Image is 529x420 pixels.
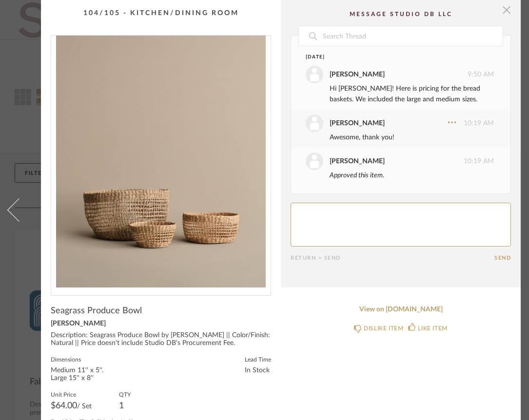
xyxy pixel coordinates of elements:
div: Awesome, thank you! [330,132,494,143]
div: [PERSON_NAME] [330,69,385,80]
div: [DATE] [306,54,476,61]
label: Lead Time [245,355,271,363]
div: Medium 11'' x 5''. Large 15'' x 8'' [51,367,109,382]
div: LIKE ITEM [418,324,447,333]
label: QTY [119,390,131,398]
div: 10:19 AM [306,153,494,170]
div: [PERSON_NAME] [51,320,271,328]
div: Description: Seagrass Produce Bowl by [PERSON_NAME] || Color/Finish: Natural || Price doesn't inc... [51,332,271,347]
span: $64.00 [51,401,77,410]
input: Search Thread [322,26,503,46]
div: In Stock [245,367,271,375]
div: [PERSON_NAME] [330,118,385,129]
label: Unit Price [51,390,92,398]
div: 10:19 AM [306,115,494,132]
span: / Set [77,403,92,410]
div: Hi [PERSON_NAME]! Here is pricing for the bread baskets. We included the large and medium sizes. [330,83,494,105]
div: Approved this item. [330,170,494,181]
div: 0 [51,36,271,287]
button: Send [494,255,511,261]
span: Seagrass Produce Bowl [51,305,142,316]
label: Dimensions [51,355,109,363]
div: Return = Send [291,255,494,261]
a: View on [DOMAIN_NAME] [291,305,511,314]
img: c3d587a8-186c-4c8b-86dd-5731ea502dd0_1000x1000.jpg [51,36,271,287]
div: [PERSON_NAME] [330,156,385,167]
div: 1 [119,402,131,410]
div: 9:50 AM [306,66,494,83]
div: DISLIKE ITEM [364,324,403,333]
